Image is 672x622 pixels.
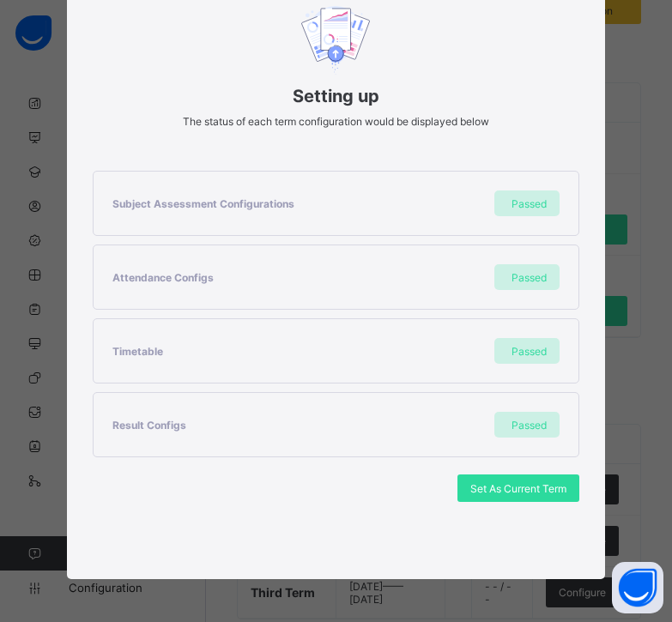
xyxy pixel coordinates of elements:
[112,345,163,358] span: Timetable
[512,419,547,432] span: Passed
[112,419,186,432] span: Result Configs
[301,6,370,75] img: document upload image
[512,345,547,358] span: Passed
[183,115,489,128] span: The status of each term configuration would be displayed below
[93,86,578,106] span: Setting up
[512,271,547,284] span: Passed
[612,562,663,613] button: Open asap
[112,197,294,210] span: Subject Assessment Configurations
[512,197,547,210] span: Passed
[112,271,214,284] span: Attendance Configs
[470,482,566,495] span: Set As Current Term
